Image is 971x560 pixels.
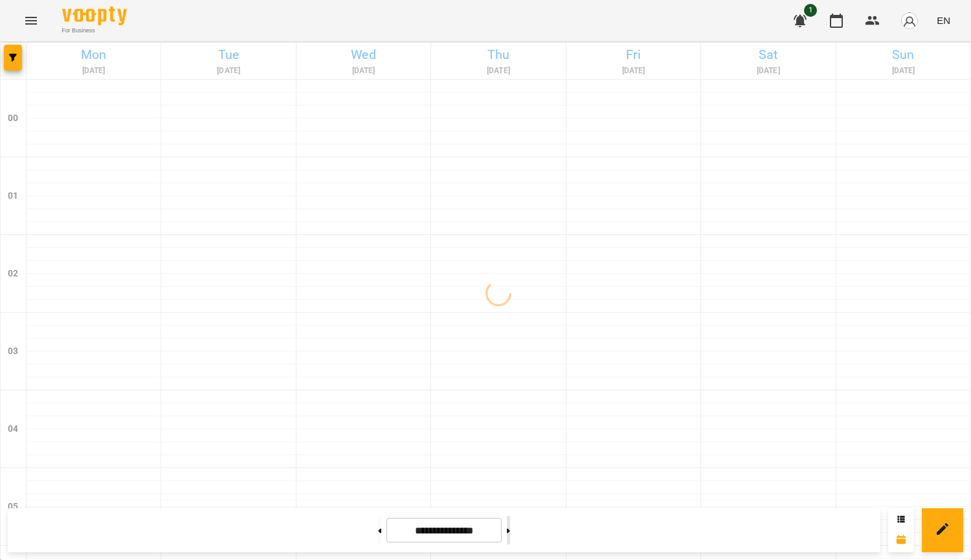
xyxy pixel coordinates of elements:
h6: Thu [433,45,563,65]
h6: [DATE] [568,65,698,77]
h6: 05 [8,500,18,514]
h6: 03 [8,344,18,359]
h6: [DATE] [838,65,968,77]
h6: 00 [8,111,18,126]
img: avatar_s.png [900,12,919,30]
h6: [DATE] [703,65,833,77]
h6: Fri [568,45,698,65]
h6: Sun [838,45,968,65]
span: 1 [804,4,817,17]
button: EN [932,8,955,32]
span: EN [937,14,950,27]
h6: 04 [8,422,18,436]
h6: Wed [298,45,429,65]
img: Voopty Logo [62,6,127,25]
h6: [DATE] [433,65,563,77]
h6: [DATE] [163,65,293,77]
h6: [DATE] [28,65,159,77]
h6: 02 [8,267,18,281]
h6: 01 [8,189,18,203]
h6: Mon [28,45,159,65]
h6: Tue [163,45,293,65]
span: For Business [62,27,127,35]
h6: [DATE] [298,65,429,77]
h6: Sat [703,45,833,65]
button: Menu [16,5,47,36]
